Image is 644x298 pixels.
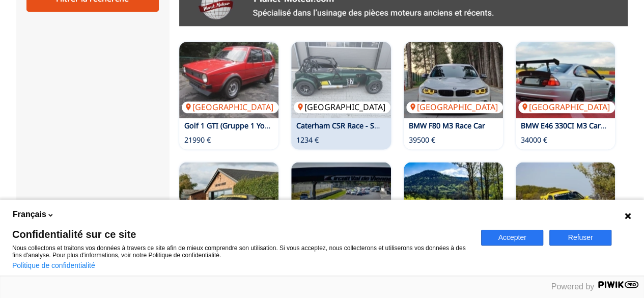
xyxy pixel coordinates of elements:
[516,42,615,118] img: BMW E46 330CI M3 Carbon Umbau Wertgutachten
[518,101,615,113] p: [GEOGRAPHIC_DATA]
[184,121,325,130] a: Golf 1 GTI (Gruppe 1 Youngtimer Trophy)
[182,101,278,113] p: [GEOGRAPHIC_DATA]
[179,42,278,118] img: Golf 1 GTI (Gruppe 1 Youngtimer Trophy)
[409,135,435,145] p: 39500 €
[179,162,278,238] a: Ferrari 360 Challenge 2000[GEOGRAPHIC_DATA]
[551,282,595,291] span: Powered by
[406,101,503,113] p: [GEOGRAPHIC_DATA]
[291,42,390,118] img: Caterham CSR Race - Sadev - Nitron
[291,42,390,118] a: Caterham CSR Race - Sadev - Nitron[GEOGRAPHIC_DATA]
[12,245,469,259] p: Nous collectons et traitons vos données à travers ce site afin de mieux comprendre son utilisatio...
[291,162,390,238] a: Volant 208 Cup Nogaro (FR)[GEOGRAPHIC_DATA]
[521,135,547,145] p: 34000 €
[409,121,485,130] a: BMW F80 M3 Race Car
[481,230,543,246] button: Accepter
[179,42,278,118] a: Golf 1 GTI (Gruppe 1 Youngtimer Trophy)[GEOGRAPHIC_DATA]
[404,162,503,238] img: Seat Leon Supercopa MK2 2010
[404,42,503,118] a: BMW F80 M3 Race Car[GEOGRAPHIC_DATA]
[294,101,390,113] p: [GEOGRAPHIC_DATA]
[404,42,503,118] img: BMW F80 M3 Race Car
[516,162,615,238] img: Annonce 562/0524
[12,229,469,239] span: Confidentialité sur ce site
[516,162,615,238] a: Annonce 562/052469
[179,162,278,238] img: Ferrari 360 Challenge 2000
[13,209,46,220] span: Français
[296,121,419,130] a: Caterham CSR Race - Sadev - Nitron
[12,261,95,269] a: Politique de confidentialité
[404,162,503,238] a: Seat Leon Supercopa MK2 2010[GEOGRAPHIC_DATA]
[549,230,611,246] button: Refuser
[184,135,211,145] p: 21990 €
[516,42,615,118] a: BMW E46 330CI M3 Carbon Umbau Wertgutachten[GEOGRAPHIC_DATA]
[291,162,390,238] img: Volant 208 Cup Nogaro (FR)
[296,135,319,145] p: 1234 €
